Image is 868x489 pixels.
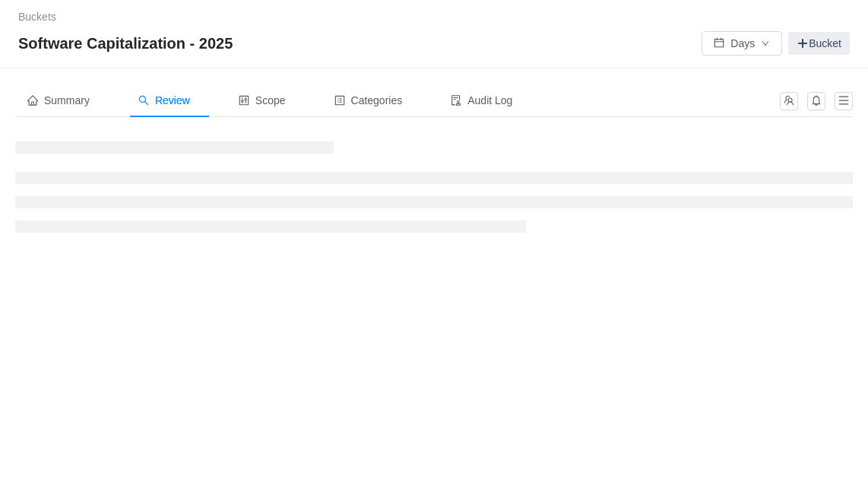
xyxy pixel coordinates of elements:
button: icon: calendarDaysicon: down [702,31,782,56]
button: icon: team [780,92,798,110]
a: Buckets [18,11,56,23]
i: icon: search [138,95,149,106]
span: Audit Log [451,94,512,106]
span: Categories [334,94,403,106]
i: icon: control [239,95,249,106]
span: Scope [239,94,286,106]
span: Summary [27,94,90,106]
button: icon: bell [807,92,825,110]
i: icon: home [27,95,38,106]
i: icon: profile [334,95,345,106]
a: Bucket [788,32,850,55]
i: icon: audit [451,95,461,106]
button: icon: menu [835,92,853,110]
span: Software Capitalization - 2025 [18,31,242,56]
span: Review [138,94,190,106]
